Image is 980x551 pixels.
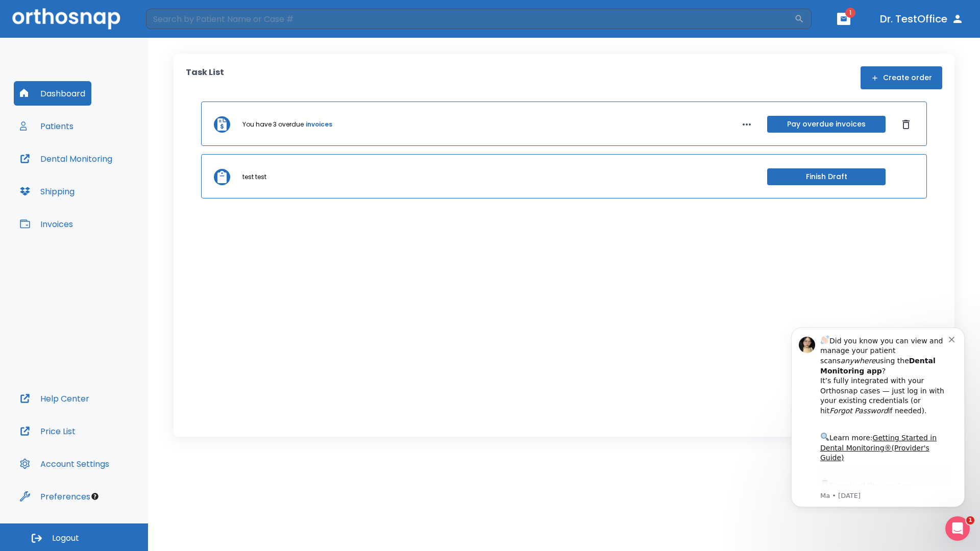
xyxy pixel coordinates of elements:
[186,66,224,89] p: Task List
[14,212,79,236] button: Invoices
[44,163,135,181] a: App Store
[861,66,942,89] button: Create order
[12,8,120,29] img: Orthosnap
[14,179,81,204] button: Shipping
[242,172,266,182] p: test test
[306,120,332,129] a: invoices
[14,114,80,138] button: Patients
[14,386,95,411] button: Help Center
[242,120,304,129] p: You have 3 overdue
[146,9,794,29] input: Search by Patient Name or Case #
[767,116,886,133] button: Pay overdue invoices
[14,146,118,171] button: Dental Monitoring
[14,419,82,443] button: Price List
[966,516,974,524] span: 1
[173,16,181,24] button: Dismiss notification
[14,452,115,476] button: Account Settings
[776,318,980,513] iframe: Intercom notifications message
[845,8,855,18] span: 1
[44,173,173,182] p: Message from Ma, sent 6w ago
[44,160,173,212] div: Download the app: | ​ Let us know if you need help getting started!
[52,533,79,544] span: Logout
[876,10,968,28] button: Dr. TestOffice
[90,492,100,501] div: Tooltip anchor
[14,484,96,509] button: Preferences
[898,116,914,133] button: Dismiss
[14,81,91,106] button: Dashboard
[945,516,970,541] iframe: Intercom live chat
[767,168,886,185] button: Finish Draft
